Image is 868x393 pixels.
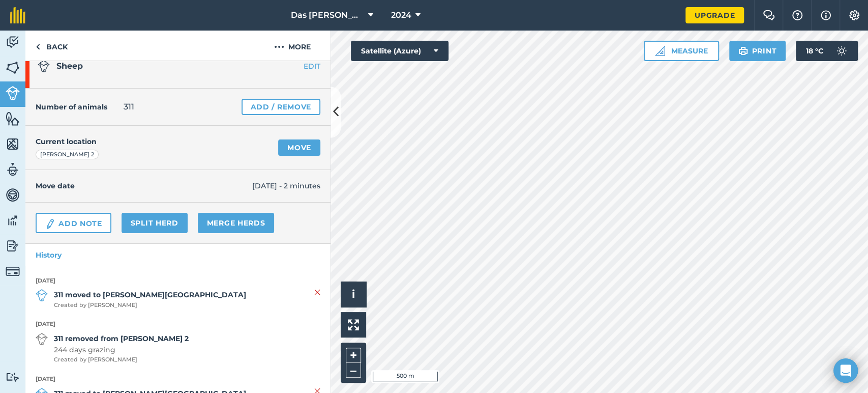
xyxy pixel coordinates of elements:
a: Add Note [36,213,111,233]
img: svg+xml;base64,PHN2ZyB4bWxucz0iaHR0cDovL3d3dy53My5vcmcvMjAwMC9zdmciIHdpZHRoPSIyMiIgaGVpZ2h0PSIzMC... [314,286,320,298]
a: EDIT [266,61,331,71]
button: 18 °C [796,41,858,61]
img: svg+xml;base64,PHN2ZyB4bWxucz0iaHR0cDovL3d3dy53My5vcmcvMjAwMC9zdmciIHdpZHRoPSI1NiIgaGVpZ2h0PSI2MC... [6,60,20,75]
span: 2024 [391,9,411,21]
strong: [DATE] [36,276,320,286]
button: + [346,348,361,363]
span: 244 days grazing [54,344,189,355]
button: More [254,31,331,61]
img: svg+xml;base64,PHN2ZyB4bWxucz0iaHR0cDovL3d3dy53My5vcmcvMjAwMC9zdmciIHdpZHRoPSIyMCIgaGVpZ2h0PSIyNC... [274,41,284,53]
strong: 311 moved to [PERSON_NAME][GEOGRAPHIC_DATA] [54,289,246,300]
h4: Current location [36,136,97,147]
img: svg+xml;base64,PD94bWwgdmVyc2lvbj0iMS4wIiBlbmNvZGluZz0idXRmLTgiPz4KPCEtLSBHZW5lcmF0b3I6IEFkb2JlIE... [6,86,20,100]
div: [PERSON_NAME] 2 [36,150,99,160]
a: Merge Herds [198,213,275,233]
img: svg+xml;base64,PD94bWwgdmVyc2lvbj0iMS4wIiBlbmNvZGluZz0idXRmLTgiPz4KPCEtLSBHZW5lcmF0b3I6IEFkb2JlIE... [6,238,20,254]
a: Upgrade [685,7,744,23]
button: i [341,282,366,307]
img: Ruler icon [655,46,665,56]
button: – [346,363,361,378]
a: Move [278,139,320,156]
img: svg+xml;base64,PD94bWwgdmVyc2lvbj0iMS4wIiBlbmNvZGluZz0idXRmLTgiPz4KPCEtLSBHZW5lcmF0b3I6IEFkb2JlIE... [6,264,20,278]
img: Four arrows, one pointing top left, one top right, one bottom right and the last bottom left [348,319,359,330]
button: Measure [644,41,719,61]
span: Created by [PERSON_NAME] [54,301,246,310]
img: svg+xml;base64,PHN2ZyB4bWxucz0iaHR0cDovL3d3dy53My5vcmcvMjAwMC9zdmciIHdpZHRoPSI5IiBoZWlnaHQ9IjI0Ii... [36,41,40,53]
img: svg+xml;base64,PD94bWwgdmVyc2lvbj0iMS4wIiBlbmNvZGluZz0idXRmLTgiPz4KPCEtLSBHZW5lcmF0b3I6IEFkb2JlIE... [6,162,20,177]
a: History [25,244,331,266]
img: Two speech bubbles overlapping with the left bubble in the forefront [763,10,775,20]
a: Split herd [122,213,188,233]
img: A cog icon [848,10,860,20]
span: i [352,288,355,300]
img: svg+xml;base64,PD94bWwgdmVyc2lvbj0iMS4wIiBlbmNvZGluZz0idXRmLTgiPz4KPCEtLSBHZW5lcmF0b3I6IEFkb2JlIE... [6,187,20,203]
span: Sheep [56,61,83,71]
img: svg+xml;base64,PD94bWwgdmVyc2lvbj0iMS4wIiBlbmNvZGluZz0idXRmLTgiPz4KPCEtLSBHZW5lcmF0b3I6IEFkb2JlIE... [45,218,56,230]
img: svg+xml;base64,PHN2ZyB4bWxucz0iaHR0cDovL3d3dy53My5vcmcvMjAwMC9zdmciIHdpZHRoPSI1NiIgaGVpZ2h0PSI2MC... [6,111,20,126]
h4: Move date [36,180,252,191]
img: svg+xml;base64,PD94bWwgdmVyc2lvbj0iMS4wIiBlbmNvZGluZz0idXRmLTgiPz4KPCEtLSBHZW5lcmF0b3I6IEFkb2JlIE... [6,372,20,382]
button: Satellite (Azure) [351,41,448,61]
img: svg+xml;base64,PHN2ZyB4bWxucz0iaHR0cDovL3d3dy53My5vcmcvMjAwMC9zdmciIHdpZHRoPSIxOSIgaGVpZ2h0PSIyNC... [738,45,748,57]
img: svg+xml;base64,PD94bWwgdmVyc2lvbj0iMS4wIiBlbmNvZGluZz0idXRmLTgiPz4KPCEtLSBHZW5lcmF0b3I6IEFkb2JlIE... [36,289,48,301]
img: svg+xml;base64,PD94bWwgdmVyc2lvbj0iMS4wIiBlbmNvZGluZz0idXRmLTgiPz4KPCEtLSBHZW5lcmF0b3I6IEFkb2JlIE... [6,35,20,50]
a: Back [25,31,78,61]
a: Add / Remove [242,99,320,115]
img: svg+xml;base64,PD94bWwgdmVyc2lvbj0iMS4wIiBlbmNvZGluZz0idXRmLTgiPz4KPCEtLSBHZW5lcmF0b3I6IEFkb2JlIE... [831,41,852,61]
span: Das [PERSON_NAME] [291,9,364,21]
img: svg+xml;base64,PD94bWwgdmVyc2lvbj0iMS4wIiBlbmNvZGluZz0idXRmLTgiPz4KPCEtLSBHZW5lcmF0b3I6IEFkb2JlIE... [36,333,48,345]
strong: 311 removed from [PERSON_NAME] 2 [54,333,189,344]
span: 18 ° C [806,41,823,61]
img: fieldmargin Logo [10,7,25,23]
strong: [DATE] [36,375,320,384]
img: svg+xml;base64,PD94bWwgdmVyc2lvbj0iMS4wIiBlbmNvZGluZz0idXRmLTgiPz4KPCEtLSBHZW5lcmF0b3I6IEFkb2JlIE... [38,60,50,72]
div: Open Intercom Messenger [833,358,858,383]
img: A question mark icon [791,10,803,20]
h4: Number of animals [36,101,107,113]
img: svg+xml;base64,PHN2ZyB4bWxucz0iaHR0cDovL3d3dy53My5vcmcvMjAwMC9zdmciIHdpZHRoPSI1NiIgaGVpZ2h0PSI2MC... [6,136,20,152]
button: Print [729,41,786,61]
span: [DATE] - 2 minutes [252,180,320,191]
img: svg+xml;base64,PHN2ZyB4bWxucz0iaHR0cDovL3d3dy53My5vcmcvMjAwMC9zdmciIHdpZHRoPSIxNyIgaGVpZ2h0PSIxNy... [821,9,831,21]
span: Created by [PERSON_NAME] [54,355,189,364]
strong: [DATE] [36,320,320,329]
img: svg+xml;base64,PD94bWwgdmVyc2lvbj0iMS4wIiBlbmNvZGluZz0idXRmLTgiPz4KPCEtLSBHZW5lcmF0b3I6IEFkb2JlIE... [6,213,20,228]
span: 311 [124,101,134,113]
